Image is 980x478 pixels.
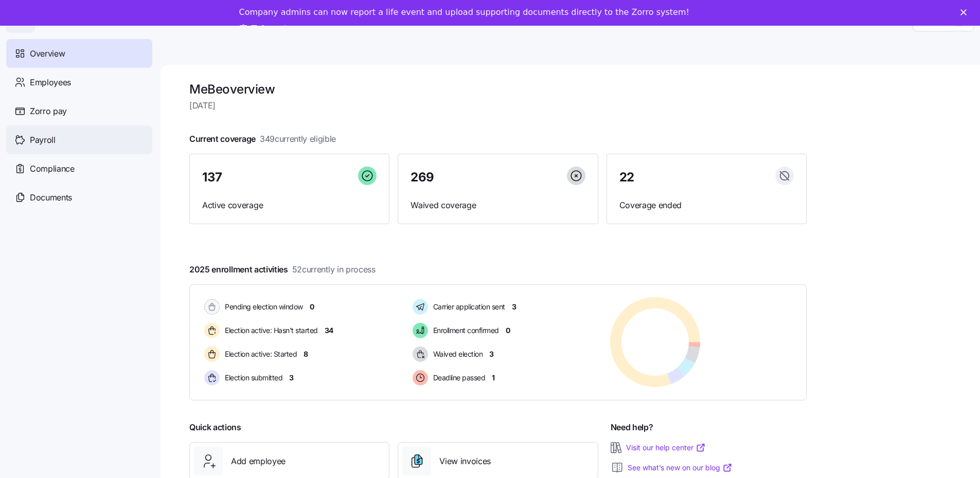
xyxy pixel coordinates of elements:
a: Overview [6,39,152,68]
span: Quick actions [189,421,241,434]
span: Deadline passed [430,373,486,383]
span: Enrollment confirmed [430,325,499,336]
span: 137 [202,171,222,183]
span: 1 [492,373,495,383]
span: Overview [30,47,65,60]
div: Close [960,9,971,15]
span: Active coverage [202,199,377,212]
span: 34 [325,325,333,336]
a: Employees [6,68,152,97]
span: 3 [512,302,516,312]
span: Election active: Hasn't started [222,325,318,336]
span: Payroll [30,134,56,146]
span: Carrier application sent [430,302,505,312]
a: Documents [6,183,152,212]
div: Company admins can now report a life event and upload supporting documents directly to the Zorro ... [239,7,689,17]
span: Election submitted [222,373,282,383]
span: Waived coverage [411,199,585,212]
a: Take a tour [239,24,304,35]
span: Election active: Started [222,349,297,359]
span: Documents [30,191,72,204]
span: 3 [489,349,494,359]
span: 8 [304,349,308,359]
a: Zorro pay [6,97,152,125]
span: Employees [30,76,71,89]
a: Visit our help center [626,443,706,453]
a: Compliance [6,154,152,183]
span: Compliance [30,162,75,175]
h1: MeBe overview [189,81,807,97]
span: 22 [619,171,634,183]
span: Need help? [611,421,653,434]
span: 3 [289,373,294,383]
span: Waived election [430,349,483,359]
span: Pending election window [222,302,303,312]
span: Zorro pay [30,105,67,118]
span: 349 currently eligible [260,133,336,145]
span: Current coverage [189,133,336,145]
span: 0 [506,325,510,336]
span: Add employee [231,455,286,468]
span: 2025 enrollment activities [189,263,376,276]
a: Payroll [6,125,152,154]
a: See what’s new on our blog [628,463,733,473]
span: [DATE] [189,99,807,112]
span: 52 currently in process [292,263,376,276]
span: 0 [310,302,314,312]
span: View invoices [439,455,491,468]
span: Coverage ended [619,199,794,212]
span: 269 [411,171,434,183]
